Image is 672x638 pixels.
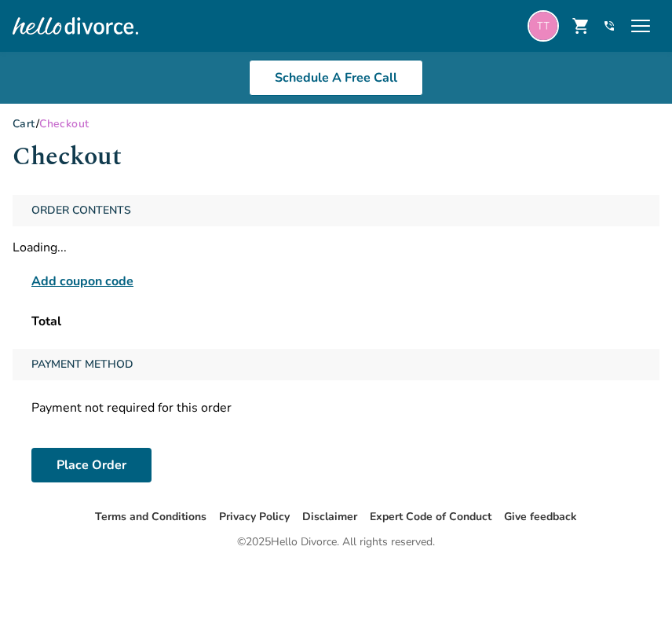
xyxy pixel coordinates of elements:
[528,10,559,42] img: yikogo6362@noidem.com
[572,16,590,35] span: shopping_cart
[31,313,61,330] span: Total
[13,239,659,256] div: Loading...
[593,563,672,638] iframe: Chat Widget
[504,508,577,526] li: Give feedback
[25,349,140,380] span: Payment Method
[13,393,659,423] div: Payment not required for this order
[628,13,653,38] span: menu
[237,533,435,552] div: © 2025 Hello Divorce. All rights reserved.
[219,509,290,524] a: Privacy Policy
[13,137,659,176] h1: Checkout
[302,508,357,526] li: Disclaimer
[249,60,423,96] a: Schedule A Free Call
[95,509,206,524] a: Terms and Conditions
[31,448,152,482] button: Place Order
[25,195,137,226] span: Order Contents
[603,20,615,32] a: phone_in_talk
[39,116,89,131] span: Checkout
[370,509,491,524] a: Expert Code of Conduct
[13,116,659,131] div: /
[13,116,36,131] a: Cart
[31,272,133,291] span: Add coupon code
